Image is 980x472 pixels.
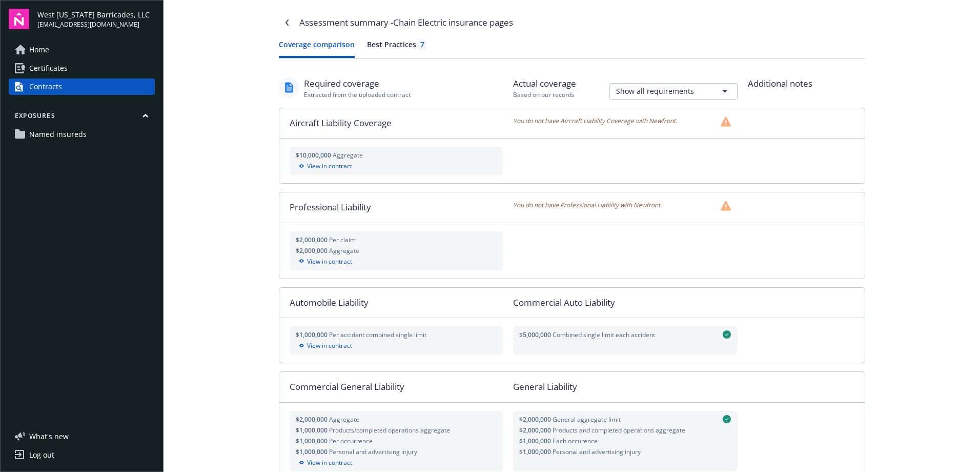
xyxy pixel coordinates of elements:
[296,330,329,339] span: $1,000,000
[553,447,641,456] span: Personal and advertising injury
[279,39,355,58] button: Coverage comparison
[37,20,150,29] span: [EMAIL_ADDRESS][DOMAIN_NAME]
[279,192,514,222] div: Professional Liability
[519,447,551,456] span: $1,000,000
[9,126,155,143] a: Named insureds
[329,447,417,456] span: Personal and advertising injury
[37,9,150,20] span: West [US_STATE] Barricades, LLC
[513,77,576,90] div: Actual coverage
[296,235,329,244] span: $2,000,000
[296,415,329,424] span: $2,000,000
[553,426,685,435] span: Products and completed operations aggregate
[333,151,363,160] span: Aggregate
[329,437,373,445] span: Per occurrence
[29,447,54,463] div: Log out
[279,372,514,402] div: Commercial General Liability
[296,246,329,255] span: $2,000,000
[748,77,865,90] div: Additional notes
[279,14,295,31] a: Navigate back
[9,78,155,95] a: Contracts
[513,288,747,318] div: Commercial Auto Liability
[513,90,576,99] div: Based on our records
[9,60,155,76] a: Certificates
[304,90,411,99] div: Extracted from the uploaded contract
[519,426,551,435] span: $2,000,000
[29,431,69,442] span: What ' s new
[553,437,598,445] span: Each occurence
[9,42,155,58] a: Home
[29,78,62,95] div: Contracts
[553,330,655,339] span: Combined single limit each accident
[29,60,68,76] span: Certificates
[296,437,329,445] span: $1,000,000
[299,16,513,29] div: Assessment summary - Chain Electric insurance pages
[329,246,359,255] span: Aggregate
[296,257,497,266] div: View in contract
[9,431,85,442] button: What's new
[553,415,621,424] span: General aggregate limit
[296,447,329,456] span: $1,000,000
[304,77,411,90] div: Required coverage
[420,39,424,50] div: 7
[329,426,450,435] span: Products/completed operations aggregate
[296,426,329,435] span: $1,000,000
[296,341,497,350] div: View in contract
[29,126,87,143] span: Named insureds
[279,108,514,138] div: Aircraft Liability Coverage
[9,9,29,29] img: navigator-logo.svg
[519,330,551,339] span: $5,000,000
[29,42,49,58] span: Home
[513,201,662,211] span: You do not have Professional Liability with Newfront.
[37,9,155,29] button: West [US_STATE] Barricades, LLC[EMAIL_ADDRESS][DOMAIN_NAME]
[279,288,514,318] div: Automobile Liability
[513,116,677,127] span: You do not have Aircraft Liability Coverage with Newfront.
[329,235,356,244] span: Per claim
[296,458,497,467] div: View in contract
[329,330,426,339] span: Per accident combined single limit
[513,372,747,402] div: General Liability
[296,151,333,160] span: $10,000,000
[329,415,359,424] span: Aggregate
[296,162,497,171] div: View in contract
[9,111,155,124] button: Exposures
[519,415,551,424] span: $2,000,000
[519,437,551,445] span: $1,000,000
[367,39,426,50] div: Best Practices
